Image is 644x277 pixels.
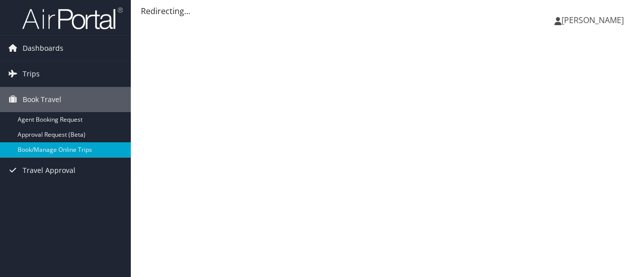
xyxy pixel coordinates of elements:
span: Travel Approval [23,158,75,183]
div: Redirecting... [141,5,634,17]
span: Trips [23,61,40,86]
span: [PERSON_NAME] [561,15,624,26]
img: airportal-logo.png [22,7,123,30]
span: Dashboards [23,36,63,61]
a: [PERSON_NAME] [554,5,634,35]
span: Book Travel [23,87,61,112]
